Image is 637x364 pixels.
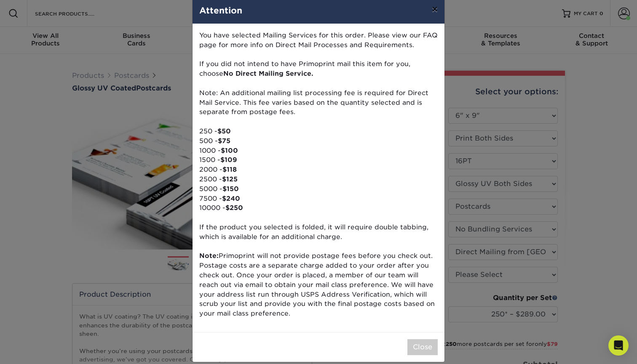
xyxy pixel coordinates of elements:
strong: $125 [222,175,238,183]
strong: $240 [222,194,240,202]
button: Close [407,339,438,355]
strong: No Direct Mailing Service. [223,69,313,77]
strong: Note: [199,252,219,260]
strong: $250 [225,204,243,212]
strong: $118 [222,165,237,173]
strong: $100 [221,146,238,154]
h4: Attention [199,4,438,17]
strong: $109 [220,156,237,164]
strong: $75 [218,137,230,145]
strong: $150 [222,185,239,193]
div: Open Intercom Messenger [608,335,629,356]
p: You have selected Mailing Services for this order. Please view our FAQ page for more info on Dire... [199,31,438,319]
strong: $50 [217,127,231,135]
